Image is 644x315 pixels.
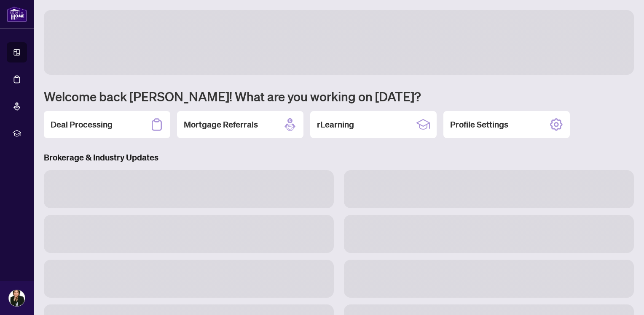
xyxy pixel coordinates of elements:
[7,6,27,22] img: logo
[9,290,25,306] img: Profile Icon
[51,119,113,130] h2: Deal Processing
[184,119,258,130] h2: Mortgage Referrals
[44,152,634,163] h3: Brokerage & Industry Updates
[317,119,354,130] h2: rLearning
[450,119,508,130] h2: Profile Settings
[44,88,634,104] h1: Welcome back [PERSON_NAME]! What are you working on [DATE]?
